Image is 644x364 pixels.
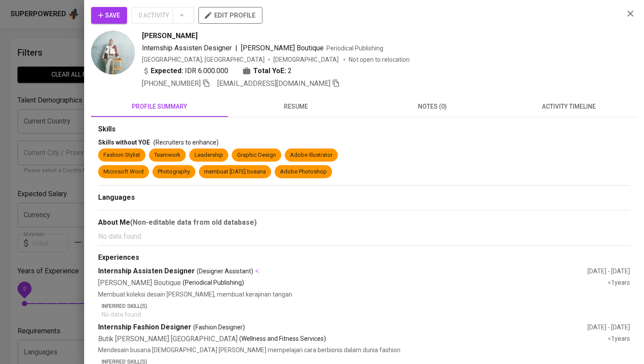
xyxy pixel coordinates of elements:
[91,7,127,24] button: Save
[98,334,608,344] div: Butik [PERSON_NAME] [GEOGRAPHIC_DATA]
[235,43,237,53] span: |
[288,66,292,76] span: 2
[102,302,630,310] p: Inferred Skill(s)
[197,267,253,276] span: (Designer Assistant)
[98,124,630,134] div: Skills
[587,267,630,276] div: [DATE] - [DATE]
[142,55,265,64] div: [GEOGRAPHIC_DATA], [GEOGRAPHIC_DATA]
[98,217,630,228] div: About Me
[204,168,266,176] div: membuat [DATE] busana
[142,31,198,41] span: [PERSON_NAME]
[193,323,245,332] span: (Fashion Designer)
[98,139,150,146] span: Skills without YOE
[273,55,340,64] span: [DEMOGRAPHIC_DATA]
[326,45,383,52] span: Periodical Publishing
[237,151,276,159] div: Graphic Design
[96,101,223,112] span: profile summary
[151,66,183,76] b: Expected:
[98,193,630,203] div: Languages
[142,66,228,76] div: IDR 6.000.000
[239,334,326,344] p: (Wellness and Fitness Services)
[142,44,232,52] span: Internship Assisten Designer
[98,322,587,332] div: Internship Fashion Designer
[103,151,140,159] div: Fashion Stylist
[98,10,120,21] span: Save
[205,10,255,21] span: edit profile
[98,290,630,299] p: Membuat koleksi desain [PERSON_NAME], membuat kerajinan tangan
[142,79,201,88] span: [PHONE_NUMBER]
[98,266,587,276] div: Internship Assisten Designer
[98,253,630,263] div: Experiences
[233,101,359,112] span: resume
[369,101,495,112] span: notes (0)
[98,278,608,288] div: [PERSON_NAME] Boutique
[253,66,286,76] b: Total YoE:
[198,7,262,24] button: edit profile
[183,278,244,288] p: (Periodical Publishing)
[608,278,630,288] div: <1 years
[102,310,630,319] p: No data found.
[98,346,630,354] p: Mendesain busana [DEMOGRAPHIC_DATA] [PERSON_NAME] mempelajari cara berbisnis dalam dunia fashion
[158,168,190,176] div: Photography
[280,168,327,176] div: Adobe Photoshop
[195,151,223,159] div: Leadership
[608,334,630,344] div: <1 years
[587,323,630,332] div: [DATE] - [DATE]
[217,79,330,88] span: [EMAIL_ADDRESS][DOMAIN_NAME]
[91,31,135,74] img: b6d79aa387898024ab80c8eeb295f121.jpg
[290,151,333,159] div: Adobe Illustrator
[153,139,219,146] span: (Recruiters to enhance)
[98,231,630,242] p: No data found.
[130,218,257,226] b: (Non-editable data from old database)
[241,44,324,52] span: [PERSON_NAME] Boutique
[103,168,144,176] div: Microsoft Word
[506,101,632,112] span: activity timeline
[154,151,180,159] div: Teamwork
[198,11,262,18] a: edit profile
[349,55,410,64] p: Not open to relocation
